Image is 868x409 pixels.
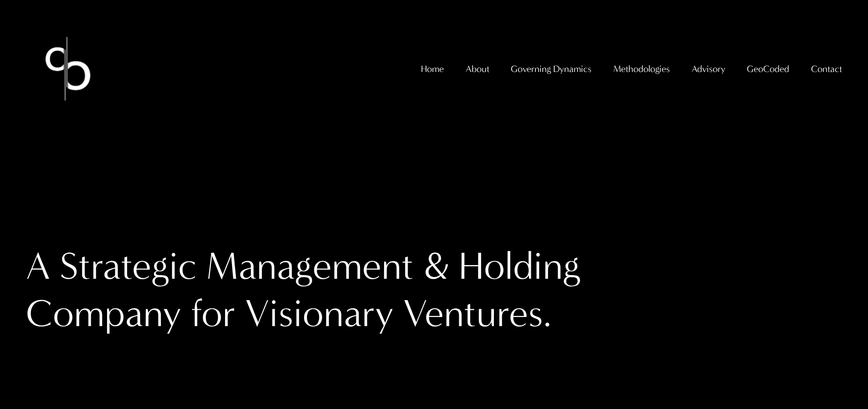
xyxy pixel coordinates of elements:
[26,27,110,111] img: Christopher Sanchez &amp; Co.
[245,290,394,337] div: Visionary
[459,243,580,290] div: Holding
[692,60,725,78] a: folder dropdown
[511,60,591,78] a: folder dropdown
[811,60,842,78] a: folder dropdown
[191,290,236,337] div: for
[206,243,414,290] div: Management
[613,61,670,77] span: Methodologies
[511,61,591,77] span: Governing Dynamics
[613,60,670,78] a: folder dropdown
[466,60,489,78] a: folder dropdown
[811,61,842,77] span: Contact
[692,61,725,77] span: Advisory
[466,61,489,77] span: About
[403,290,552,337] div: Ventures.
[747,61,789,77] span: GeoCoded
[26,243,50,290] div: A
[747,60,789,78] a: folder dropdown
[60,243,196,290] div: Strategic
[423,243,449,290] div: &
[26,290,181,337] div: Company
[421,60,444,78] a: Home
